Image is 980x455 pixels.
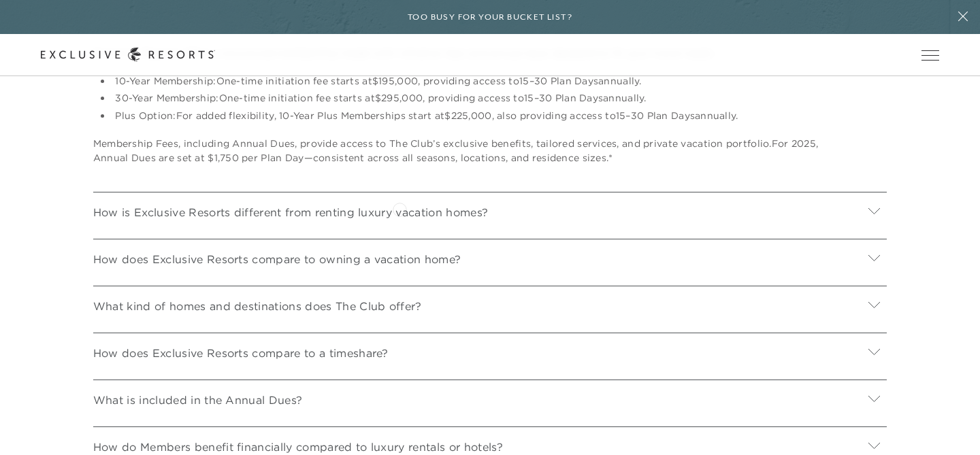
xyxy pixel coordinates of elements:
[112,91,854,105] li: One-time initiation fee starts at , providing access to annually.
[93,298,422,314] p: What kind of homes and destinations does The Club offer?
[375,92,423,104] strong: $295,000
[93,137,853,165] p: Membership Fees, including Annual Dues, provide access to The Club’s exclusive benefits, tailored...
[444,109,491,122] strong: $225,000
[93,251,461,267] p: How does Exclusive Resorts compare to owning a vacation home?
[115,92,218,104] strong: 30-Year Membership:
[112,109,854,123] li: For added flexibility, 10-Year Plus Memberships start at , also providing access to annually.
[524,92,603,104] strong: 15–30 Plan Days
[921,50,939,60] button: Open navigation
[112,74,854,88] li: One-time initiation fee starts at , providing access to annually.
[372,75,418,87] strong: $195,000
[519,75,598,87] strong: 15–30 Plan Days
[616,109,695,122] strong: 15–30 Plan Days
[408,11,572,24] h6: Too busy for your bucket list?
[115,75,216,87] strong: 10-Year Membership:
[93,439,503,455] p: How do Members benefit financially compared to luxury rentals or hotels?
[93,392,303,408] p: What is included in the Annual Dues?
[93,345,389,361] p: How does Exclusive Resorts compare to a timeshare?
[93,137,818,164] strong: For 2025, Annual Dues are set at $1,750 per Plan Day—consistent across all seasons, locations, an...
[115,109,176,122] strong: Plus Option:
[93,204,488,220] p: How is Exclusive Resorts different from renting luxury vacation homes?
